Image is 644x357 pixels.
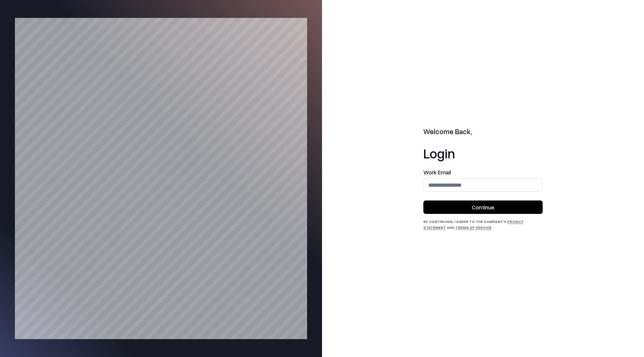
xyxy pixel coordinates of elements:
[455,225,492,230] a: Terms of Service
[423,146,543,161] h1: Login
[423,170,543,175] label: Work Email
[423,200,543,214] button: Continue
[423,218,543,230] div: By continuing, I agree to the Company's and
[423,127,543,137] h2: Welcome Back,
